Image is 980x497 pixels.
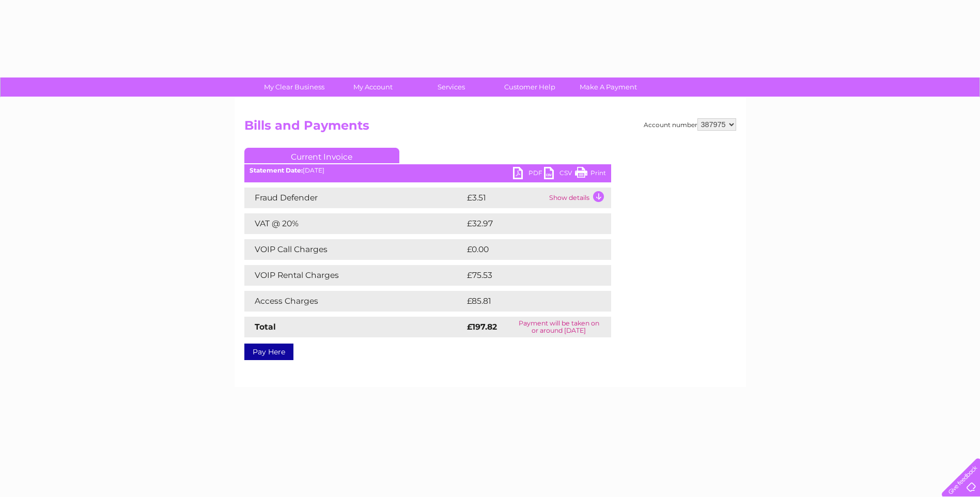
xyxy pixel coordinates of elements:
td: £75.53 [464,265,590,286]
td: Access Charges [244,291,464,312]
td: Fraud Defender [244,188,464,208]
div: Account number [644,118,736,131]
a: PDF [513,167,544,182]
td: £85.81 [464,291,589,312]
a: My Clear Business [252,77,337,97]
strong: Total [255,322,276,332]
a: CSV [544,167,575,182]
td: Payment will be taken on or around [DATE] [507,317,611,337]
td: £32.97 [464,213,590,234]
td: £0.00 [464,239,587,260]
td: VOIP Rental Charges [244,265,464,286]
a: Services [409,77,494,97]
h2: Bills and Payments [244,118,736,138]
a: Print [575,167,606,182]
a: My Account [330,77,415,97]
a: Current Invoice [244,148,399,163]
td: VOIP Call Charges [244,239,464,260]
td: VAT @ 20% [244,213,464,234]
td: Show details [547,188,611,208]
strong: £197.82 [467,322,497,332]
b: Statement Date: [250,166,303,174]
div: [DATE] [244,167,611,174]
a: Make A Payment [566,77,651,97]
a: Customer Help [487,77,572,97]
td: £3.51 [464,188,547,208]
a: Pay Here [244,344,293,360]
